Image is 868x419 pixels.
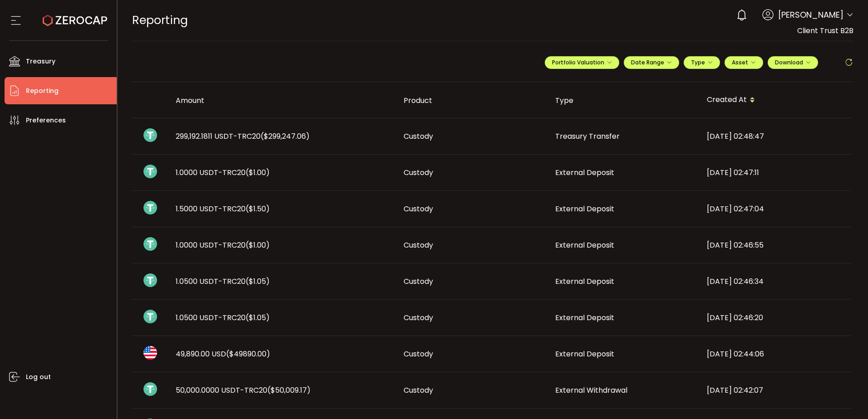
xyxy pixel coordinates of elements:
span: 49,890.00 USD [176,349,270,359]
img: usdt_portfolio.svg [143,310,157,323]
div: [DATE] 02:44:06 [700,349,851,359]
div: [DATE] 02:47:11 [700,167,851,178]
div: Amount [168,95,396,106]
span: ($1.00) [246,240,270,250]
img: usdt_portfolio.svg [143,165,157,178]
span: Treasury [26,55,55,68]
span: ($50,009.17) [267,385,311,395]
span: External Deposit [555,349,614,359]
span: Custody [404,312,433,323]
span: Custody [404,276,433,287]
span: ($299,247.06) [261,131,310,141]
span: Download [775,58,811,66]
span: 50,000.0000 USDT-TRC20 [176,385,311,395]
span: ($1.05) [246,312,270,323]
span: Reporting [132,12,188,28]
span: [PERSON_NAME] [778,9,843,21]
div: Product [396,95,548,106]
span: Date Range [631,58,672,66]
span: External Deposit [555,240,614,250]
div: [DATE] 02:47:04 [700,204,851,214]
span: Preferences [26,114,66,127]
div: Type [548,95,700,106]
img: usdt_portfolio.svg [143,382,157,396]
span: ($1.00) [246,167,270,178]
span: ($49890.00) [226,349,270,359]
span: External Deposit [555,276,614,287]
span: ($1.05) [246,276,270,287]
span: Custody [404,240,433,250]
img: usd_portfolio.svg [143,346,157,360]
span: Client Trust B2B [797,25,853,36]
img: usdt_portfolio.svg [143,201,157,214]
div: Created At [700,93,851,108]
span: External Withdrawal [555,385,627,395]
span: 1.0000 USDT-TRC20 [176,240,270,250]
span: Treasury Transfer [555,131,620,141]
span: Portfolio Valuation [552,58,612,66]
span: ($1.50) [246,204,270,214]
span: 1.5000 USDT-TRC20 [176,204,270,214]
img: usdt_portfolio.svg [143,273,157,287]
button: Download [768,56,818,69]
span: External Deposit [555,204,614,214]
button: Date Range [624,56,679,69]
span: Reporting [26,84,59,97]
div: [DATE] 02:48:47 [700,131,851,141]
span: 1.0500 USDT-TRC20 [176,312,270,323]
iframe: Chat Widget [823,375,868,419]
span: External Deposit [555,167,614,178]
span: 1.0000 USDT-TRC20 [176,167,270,178]
img: usdt_portfolio.svg [143,237,157,251]
span: Custody [404,385,433,395]
img: usdt_portfolio.svg [143,128,157,142]
span: External Deposit [555,312,614,323]
span: Custody [404,167,433,178]
div: [DATE] 02:46:34 [700,276,851,287]
span: 1.0500 USDT-TRC20 [176,276,270,287]
span: Custody [404,204,433,214]
div: [DATE] 02:46:55 [700,240,851,250]
button: Asset [725,56,763,69]
span: Type [691,58,713,66]
div: [DATE] 02:46:20 [700,312,851,323]
button: Type [684,56,720,69]
span: Custody [404,131,433,141]
span: Custody [404,349,433,359]
span: 299,192.1811 USDT-TRC20 [176,131,310,141]
button: Portfolio Valuation [545,56,619,69]
span: Asset [732,58,748,66]
span: Log out [26,370,51,384]
div: [DATE] 02:42:07 [700,385,851,395]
